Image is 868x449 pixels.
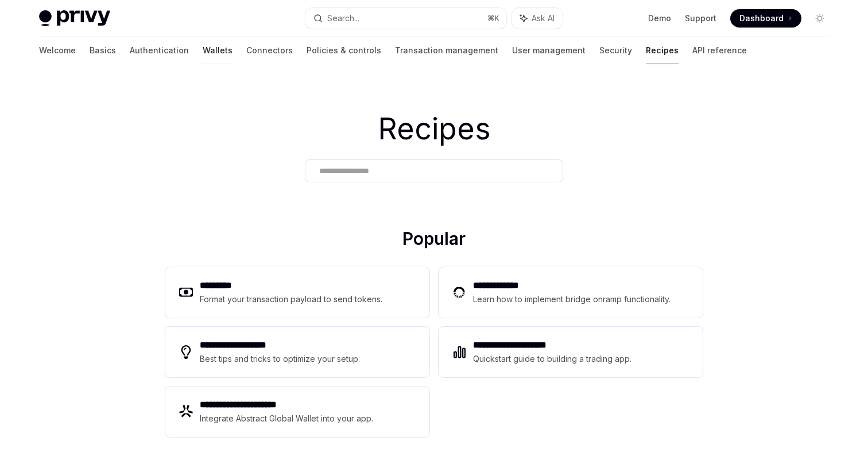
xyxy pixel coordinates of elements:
[305,8,506,29] button: Search...⌘K
[439,267,703,318] a: **** **** ***Learn how to implement bridge onramp functionality.
[307,37,381,64] a: Policies & controls
[473,292,674,306] div: Learn how to implement bridge onramp functionality.
[811,9,829,28] button: Toggle dark mode
[165,267,429,318] a: **** ****Format your transaction payload to send tokens.
[327,11,359,25] div: Search...
[532,13,555,24] span: Ask AI
[200,412,374,425] div: Integrate Abstract Global Wallet into your app.
[512,37,586,64] a: User management
[487,14,499,23] span: ⌘ K
[203,37,232,64] a: Wallets
[730,9,801,28] a: Dashboard
[692,37,747,64] a: API reference
[646,37,679,64] a: Recipes
[246,37,293,64] a: Connectors
[200,292,383,306] div: Format your transaction payload to send tokens.
[165,228,703,253] h2: Popular
[39,10,110,26] img: light logo
[130,37,189,64] a: Authentication
[512,8,563,29] button: Ask AI
[739,13,784,24] span: Dashboard
[200,352,362,366] div: Best tips and tricks to optimize your setup.
[648,13,671,24] a: Demo
[685,13,716,24] a: Support
[473,352,632,366] div: Quickstart guide to building a trading app.
[599,37,632,64] a: Security
[90,37,116,64] a: Basics
[395,37,498,64] a: Transaction management
[39,37,76,64] a: Welcome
